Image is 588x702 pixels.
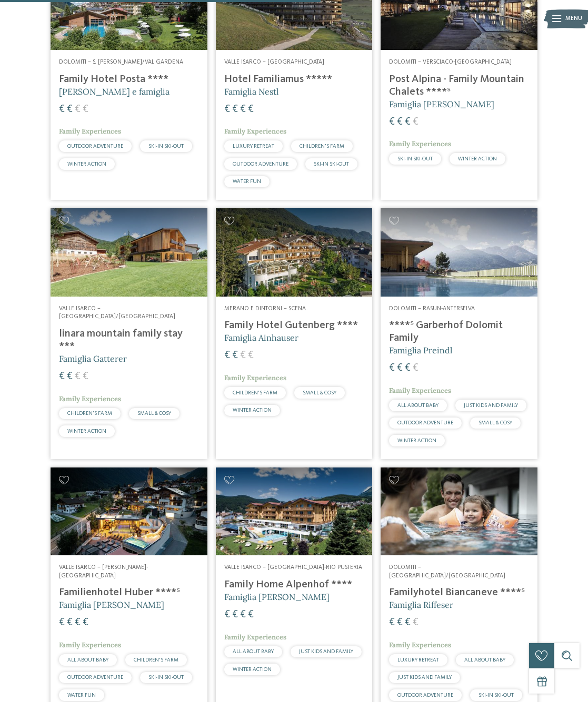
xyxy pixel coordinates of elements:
[389,99,494,109] span: Famiglia [PERSON_NAME]
[299,649,353,654] span: JUST KIDS AND FAMILY
[59,127,121,136] span: Family Experiences
[148,144,184,149] span: SKI-IN SKI-OUT
[59,59,183,65] span: Dolomiti – S. [PERSON_NAME]/Val Gardena
[59,586,199,599] h4: Familienhotel Huber ****ˢ
[300,144,344,149] span: CHILDREN’S FARM
[51,208,207,459] a: Cercate un hotel per famiglie? Qui troverete solo i migliori! Valle Isarco – [GEOGRAPHIC_DATA]/[G...
[224,633,286,642] span: Family Experiences
[216,208,373,459] a: Cercate un hotel per famiglie? Qui troverete solo i migliori! Merano e dintorni – Scena Family Ho...
[389,386,451,395] span: Family Experiences
[397,403,438,408] span: ALL ABOUT BABY
[224,86,278,97] span: Famiglia Nestl
[381,208,537,296] img: Cercate un hotel per famiglie? Qui troverete solo i migliori!
[397,675,452,680] span: JUST KIDS AND FAMILY
[397,657,439,663] span: LUXURY RETREAT
[389,306,475,312] span: Dolomiti – Rasun-Anterselva
[224,578,364,591] h4: Family Home Alpenhof ****
[405,617,411,628] span: €
[59,73,199,86] h4: Family Hotel Posta ****
[83,617,88,628] span: €
[397,617,403,628] span: €
[233,390,277,395] span: CHILDREN’S FARM
[381,467,537,555] img: Cercate un hotel per famiglie? Qui troverete solo i migliori!
[67,104,73,115] span: €
[67,429,106,434] span: WINTER ACTION
[67,657,108,663] span: ALL ABOUT BABY
[248,609,254,620] span: €
[224,592,330,602] span: Famiglia [PERSON_NAME]
[397,117,403,127] span: €
[248,104,254,115] span: €
[59,306,175,320] span: Valle Isarco – [GEOGRAPHIC_DATA]/[GEOGRAPHIC_DATA]
[224,609,230,620] span: €
[59,599,164,610] span: Famiglia [PERSON_NAME]
[83,104,88,115] span: €
[303,390,336,395] span: SMALL & COSY
[389,59,512,65] span: Dolomiti – Versciaco-[GEOGRAPHIC_DATA]
[464,403,518,408] span: JUST KIDS AND FAMILY
[224,373,286,382] span: Family Experiences
[224,59,324,65] span: Valle Isarco – [GEOGRAPHIC_DATA]
[389,617,395,628] span: €
[240,104,246,115] span: €
[75,617,81,628] span: €
[232,609,238,620] span: €
[397,420,453,425] span: OUTDOOR ADVENTURE
[233,179,261,184] span: WATER FUN
[216,467,373,555] img: Family Home Alpenhof ****
[389,319,529,344] h4: ****ˢ Garberhof Dolomit Family
[59,328,199,353] h4: linara mountain family stay ***
[59,86,170,97] span: [PERSON_NAME] e famiglia
[397,156,433,161] span: SKI-IN SKI-OUT
[224,306,306,312] span: Merano e dintorni – Scena
[389,345,452,355] span: Famiglia Preindl
[59,353,127,364] span: Famiglia Gatterer
[67,617,73,628] span: €
[397,438,436,443] span: WINTER ACTION
[51,467,207,555] img: Cercate un hotel per famiglie? Qui troverete solo i migliori!
[397,363,403,373] span: €
[389,117,395,127] span: €
[224,332,298,343] span: Famiglia Ainhauser
[240,609,246,620] span: €
[83,371,88,382] span: €
[413,617,418,628] span: €
[458,156,497,161] span: WINTER ACTION
[389,599,453,610] span: Famiglia Riffeser
[59,394,121,403] span: Family Experiences
[224,564,362,571] span: Valle Isarco – [GEOGRAPHIC_DATA]-Rio Pusteria
[233,667,272,672] span: WINTER ACTION
[389,139,451,148] span: Family Experiences
[479,693,514,698] span: SKI-IN SKI-OUT
[75,371,81,382] span: €
[224,127,286,136] span: Family Experiences
[233,649,274,654] span: ALL ABOUT BABY
[67,371,73,382] span: €
[381,208,537,459] a: Cercate un hotel per famiglie? Qui troverete solo i migliori! Dolomiti – Rasun-Anterselva ****ˢ G...
[67,411,112,416] span: CHILDREN’S FARM
[224,350,230,361] span: €
[405,117,411,127] span: €
[216,208,373,296] img: Family Hotel Gutenberg ****
[397,693,453,698] span: OUTDOOR ADVENTURE
[134,657,178,663] span: CHILDREN’S FARM
[479,420,512,425] span: SMALL & COSY
[67,161,106,167] span: WINTER ACTION
[389,363,395,373] span: €
[389,73,529,98] h4: Post Alpina - Family Mountain Chalets ****ˢ
[67,675,123,680] span: OUTDOOR ADVENTURE
[314,161,349,167] span: SKI-IN SKI-OUT
[389,564,505,579] span: Dolomiti – [GEOGRAPHIC_DATA]/[GEOGRAPHIC_DATA]
[464,657,505,663] span: ALL ABOUT BABY
[137,411,171,416] span: SMALL & COSY
[75,104,81,115] span: €
[59,371,65,382] span: €
[59,640,121,649] span: Family Experiences
[405,363,411,373] span: €
[389,640,451,649] span: Family Experiences
[224,104,230,115] span: €
[389,586,529,599] h4: Familyhotel Biancaneve ****ˢ
[51,208,207,296] img: Cercate un hotel per famiglie? Qui troverete solo i migliori!
[233,408,272,413] span: WINTER ACTION
[148,675,184,680] span: SKI-IN SKI-OUT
